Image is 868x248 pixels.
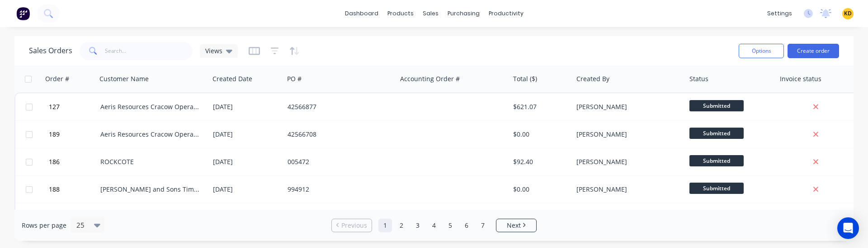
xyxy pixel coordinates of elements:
ul: Pagination [328,219,540,232]
div: PO # [287,74,302,83]
div: $0.00 [513,185,566,194]
div: Invoice status [780,74,821,83]
h1: Sales Orders [29,46,72,55]
div: $621.07 [513,102,566,111]
div: [PERSON_NAME] and Sons Timber Pty Ltd [100,185,201,194]
div: Total ($) [513,74,537,83]
span: Submitted [689,183,744,194]
div: [DATE] [213,130,280,139]
a: Page 7 [476,219,490,232]
span: Next [507,221,521,230]
a: Page 3 [411,219,425,232]
a: dashboard [340,7,383,20]
a: Page 2 [395,219,408,232]
img: Factory [16,7,30,20]
a: Page 1 is your current page [378,219,392,232]
a: Page 6 [460,219,473,232]
div: [PERSON_NAME] [576,157,677,166]
span: Submitted [689,128,744,139]
a: Previous page [332,221,372,230]
div: 42566708 [288,130,388,139]
button: 127 [46,93,100,120]
div: Created Date [212,74,252,83]
div: Open Intercom Messenger [837,217,859,239]
div: Accounting Order # [400,74,460,83]
button: 186 [46,148,100,175]
span: Submitted [689,100,744,111]
button: Create order [788,44,839,58]
div: [DATE] [213,102,280,111]
div: [DATE] [213,157,280,166]
span: 188 [49,185,60,194]
div: $92.40 [513,157,566,166]
div: ROCKCOTE [100,157,201,166]
span: Submitted [689,155,744,166]
span: 127 [49,102,60,111]
div: [PERSON_NAME] [576,185,677,194]
span: Views [205,46,222,55]
span: Previous [341,221,367,230]
div: Aeris Resources Cracow Operations [100,102,201,111]
div: Order # [45,74,69,83]
span: 189 [49,130,60,139]
a: Page 4 [427,219,441,232]
span: 186 [49,157,60,166]
button: 189 [46,121,100,148]
a: Next page [496,221,536,230]
button: 181 [46,203,100,230]
div: [PERSON_NAME] [576,102,677,111]
div: [PERSON_NAME] [576,130,677,139]
span: Rows per page [22,221,66,230]
a: Page 5 [443,219,457,232]
div: 005472 [288,157,388,166]
div: sales [418,7,443,20]
div: Created By [576,74,609,83]
div: products [383,7,418,20]
span: KD [844,9,852,18]
div: Aeris Resources Cracow Operations [100,130,201,139]
div: 994912 [288,185,388,194]
div: Customer Name [99,74,149,83]
div: Status [689,74,708,83]
div: productivity [484,7,528,20]
div: 42566877 [288,102,388,111]
button: 188 [46,176,100,203]
div: settings [763,7,797,20]
div: $0.00 [513,130,566,139]
div: purchasing [443,7,484,20]
input: Search... [105,42,193,60]
div: [DATE] [213,185,280,194]
button: Options [739,44,784,58]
